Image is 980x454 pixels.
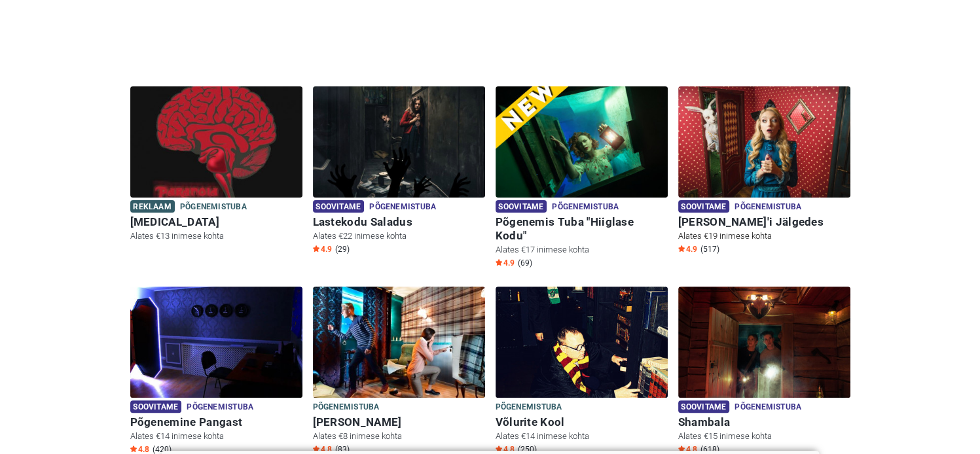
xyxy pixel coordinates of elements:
[496,215,668,243] h6: Põgenemis Tuba "Hiiglase Kodu"
[313,445,319,452] img: Star
[678,287,850,398] img: Shambala
[130,200,175,213] span: Reklaam
[313,200,365,213] span: Soovitame
[678,245,685,252] img: Star
[496,445,502,452] img: Star
[496,86,668,198] img: Põgenemis Tuba "Hiiglase Kodu"
[130,415,302,429] h6: Põgenemine Pangast
[678,200,730,213] span: Soovitame
[313,86,485,257] a: Lastekodu Saladus Soovitame Põgenemistuba Lastekodu Saladus Alates €22 inimese kohta Star4.9 (29)
[130,287,302,398] img: Põgenemine Pangast
[496,86,668,271] a: Põgenemis Tuba "Hiiglase Kodu" Soovitame Põgenemistuba Põgenemis Tuba "Hiiglase Kodu" Alates €17 ...
[130,86,302,198] img: Paranoia
[700,244,719,254] span: (517)
[187,400,253,415] span: Põgenemistuba
[678,215,850,229] h6: [PERSON_NAME]'i Jälgedes
[313,287,485,398] img: Sherlock Holmes
[313,230,485,242] p: Alates €22 inimese kohta
[496,244,668,256] p: Alates €17 inimese kohta
[496,430,668,442] p: Alates €14 inimese kohta
[313,430,485,442] p: Alates €8 inimese kohta
[130,86,302,245] a: Paranoia Reklaam Põgenemistuba [MEDICAL_DATA] Alates €13 inimese kohta
[678,86,850,257] a: Alice'i Jälgedes Soovitame Põgenemistuba [PERSON_NAME]'i Jälgedes Alates €19 inimese kohta Star4....
[313,400,380,415] span: Põgenemistuba
[335,244,350,254] span: (29)
[130,445,137,452] img: Star
[180,200,247,215] span: Põgenemistuba
[313,245,319,252] img: Star
[313,86,485,198] img: Lastekodu Saladus
[496,287,668,398] img: Võlurite Kool
[496,400,562,415] span: Põgenemistuba
[518,258,532,268] span: (69)
[313,244,332,254] span: 4.9
[369,200,436,215] span: Põgenemistuba
[496,259,502,266] img: Star
[130,400,182,413] span: Soovitame
[735,200,801,215] span: Põgenemistuba
[678,86,850,198] img: Alice'i Jälgedes
[496,258,515,268] span: 4.9
[130,215,302,229] h6: [MEDICAL_DATA]
[496,200,547,213] span: Soovitame
[678,230,850,242] p: Alates €19 inimese kohta
[313,215,485,229] h6: Lastekodu Saladus
[735,400,801,415] span: Põgenemistuba
[678,415,850,429] h6: Shambala
[678,445,685,452] img: Star
[552,200,619,215] span: Põgenemistuba
[678,244,697,254] span: 4.9
[496,415,668,429] h6: Võlurite Kool
[678,400,730,413] span: Soovitame
[130,430,302,442] p: Alates €14 inimese kohta
[313,415,485,429] h6: [PERSON_NAME]
[678,430,850,442] p: Alates €15 inimese kohta
[130,230,302,242] p: Alates €13 inimese kohta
